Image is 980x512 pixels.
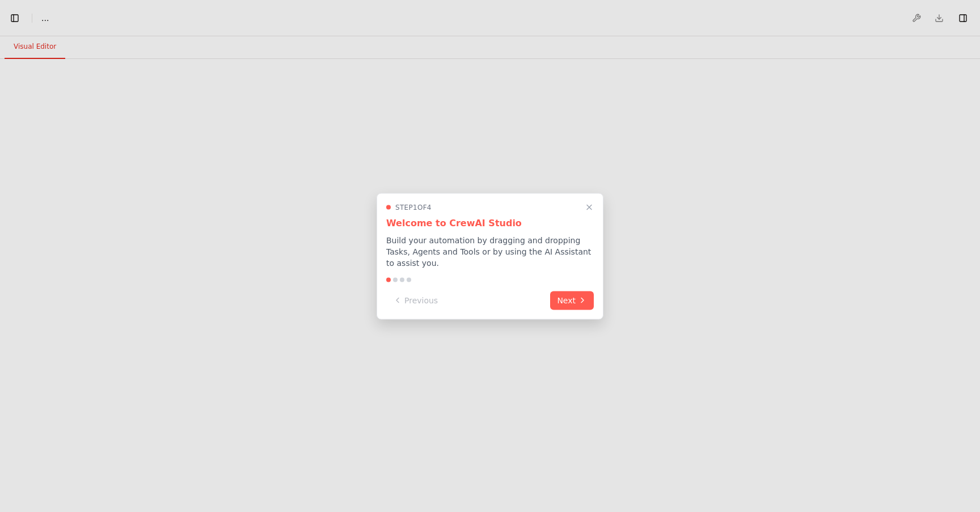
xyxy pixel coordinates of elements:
button: Close walkthrough [582,200,596,214]
button: Hide left sidebar [7,10,23,26]
span: Step 1 of 4 [395,202,432,211]
button: Next [550,291,594,310]
h3: Welcome to CrewAI Studio [386,216,594,230]
button: Previous [386,291,445,310]
p: Build your automation by dragging and dropping Tasks, Agents and Tools or by using the AI Assista... [386,234,594,268]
